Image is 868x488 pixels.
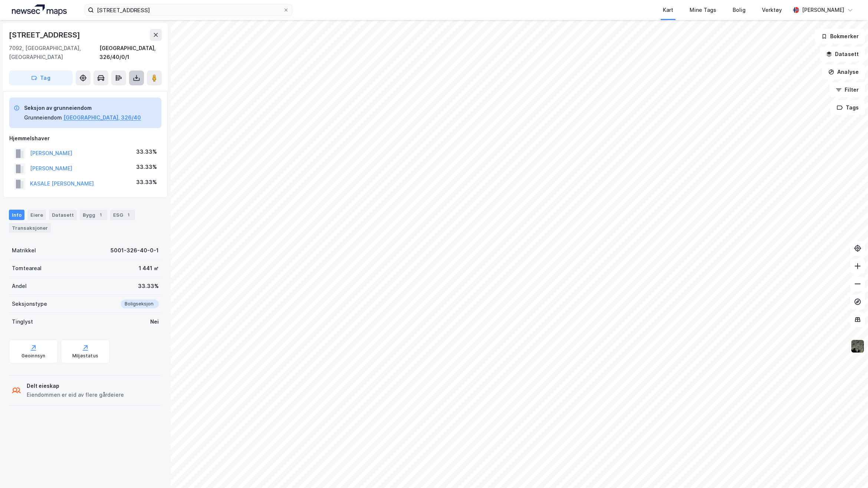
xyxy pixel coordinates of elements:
[24,104,141,112] div: Seksjon av grunneiendom
[851,339,865,353] img: 9k=
[12,299,47,308] div: Seksjonstype
[9,44,99,62] div: 7092, [GEOGRAPHIC_DATA], [GEOGRAPHIC_DATA]
[733,6,746,14] div: Bolig
[80,210,107,220] div: Bygg
[831,452,868,488] div: Kontrollprogram for chat
[802,6,844,14] div: [PERSON_NAME]
[110,210,135,220] div: ESG
[99,44,162,62] div: [GEOGRAPHIC_DATA], 326/40/0/1
[49,210,77,220] div: Datasett
[829,82,865,97] button: Filter
[111,246,159,255] div: 5001-326-40-0-1
[831,452,868,488] iframe: Chat Widget
[831,100,865,115] button: Tags
[9,210,24,220] div: Info
[12,246,36,255] div: Matrikkel
[822,65,865,79] button: Analyse
[94,4,283,16] input: Søk på adresse, matrikkel, gårdeiere, leietakere eller personer
[24,113,62,122] div: Grunneiendom
[139,264,159,273] div: 1 441 ㎡
[12,317,33,326] div: Tinglyst
[136,147,157,156] div: 33.33%
[136,163,157,171] div: 33.33%
[12,282,27,291] div: Andel
[9,71,73,85] button: Tag
[12,264,42,273] div: Tomteareal
[9,223,51,233] div: Transaksjoner
[63,113,141,122] button: [GEOGRAPHIC_DATA], 326/40
[150,317,159,326] div: Nei
[762,6,782,14] div: Verktøy
[138,282,159,291] div: 33.33%
[820,47,865,62] button: Datasett
[22,353,46,359] div: Geoinnsyn
[125,211,132,219] div: 1
[12,4,67,16] img: logo.a4113a55bc3d86da70a041830d287a7e.svg
[9,134,161,143] div: Hjemmelshaver
[690,6,716,14] div: Mine Tags
[9,29,82,41] div: [STREET_ADDRESS]
[815,29,865,44] button: Bokmerker
[97,211,104,219] div: 1
[27,390,124,399] div: Eiendommen er eid av flere gårdeiere
[72,353,98,359] div: Miljøstatus
[663,6,673,14] div: Kart
[27,210,46,220] div: Eiere
[27,381,124,390] div: Delt eieskap
[136,178,157,187] div: 33.33%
